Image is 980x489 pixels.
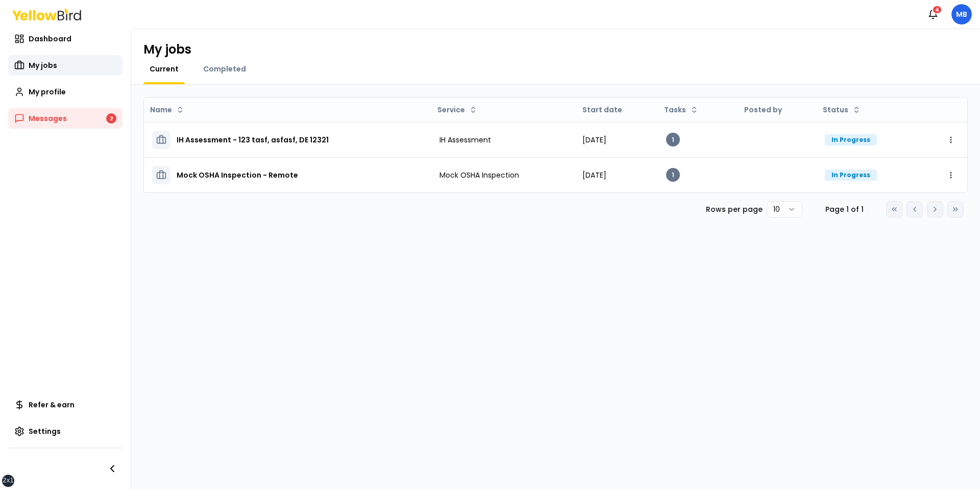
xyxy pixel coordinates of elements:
[932,5,942,14] div: 4
[150,105,172,115] span: Name
[439,170,519,180] span: Mock OSHA Inspection
[8,82,122,102] a: My profile
[825,134,877,145] div: In Progress
[29,87,66,97] span: My profile
[923,4,943,25] button: 4
[823,105,848,115] span: Status
[433,102,481,118] button: Service
[29,400,75,410] span: Refer & earn
[574,97,658,122] th: Start date
[8,29,122,49] a: Dashboard
[29,426,61,436] span: Settings
[143,64,185,74] a: Current
[437,105,465,115] span: Service
[819,102,865,118] button: Status
[664,105,686,115] span: Tasks
[3,477,14,485] div: 2xl
[143,41,191,58] h1: My jobs
[197,64,252,74] a: Completed
[582,135,606,145] span: [DATE]
[8,395,122,415] a: Refer & earn
[203,64,246,74] span: Completed
[439,135,491,145] span: IH Assessment
[29,60,57,70] span: My jobs
[8,108,122,129] a: Messages2
[706,204,763,214] p: Rows per page
[177,131,329,149] h3: IH Assessment - 123 tasf, asfasf, DE 12321
[951,4,972,25] span: MB
[150,64,179,74] span: Current
[146,102,188,118] button: Name
[825,169,877,181] div: In Progress
[106,113,116,124] div: 2
[819,204,870,214] div: Page 1 of 1
[736,97,817,122] th: Posted by
[666,168,680,182] div: 1
[8,55,122,76] a: My jobs
[660,102,702,118] button: Tasks
[8,421,122,442] a: Settings
[29,34,71,44] span: Dashboard
[177,166,298,184] h3: Mock OSHA Inspection - Remote
[29,113,67,124] span: Messages
[666,133,680,146] div: 1
[582,170,606,180] span: [DATE]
